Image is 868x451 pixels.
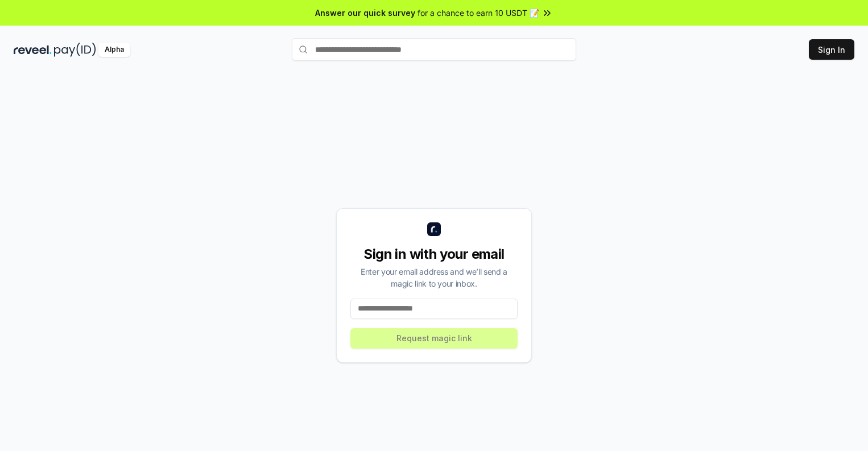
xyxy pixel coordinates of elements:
[98,43,130,57] div: Alpha
[54,43,96,57] img: pay_id
[418,7,539,19] span: for a chance to earn 10 USDT 📝
[427,222,441,236] img: logo_small
[315,7,415,19] span: Answer our quick survey
[809,39,854,60] button: Sign In
[14,43,52,57] img: reveel_dark
[350,266,518,289] div: Enter your email address and we’ll send a magic link to your inbox.
[350,245,518,263] div: Sign in with your email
